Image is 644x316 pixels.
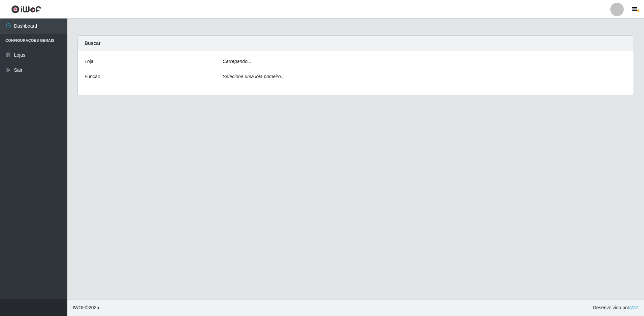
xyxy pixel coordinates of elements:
label: Loja [85,58,93,65]
span: IWOF [73,305,85,310]
img: CoreUI Logo [11,5,41,13]
i: Selecione uma loja primeiro... [223,74,285,79]
span: © 2025 . [73,304,100,311]
a: iWof [629,305,639,310]
strong: Buscar [85,40,100,46]
label: Função [85,73,100,80]
i: Carregando... [223,59,252,64]
span: Desenvolvido por [593,304,639,311]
